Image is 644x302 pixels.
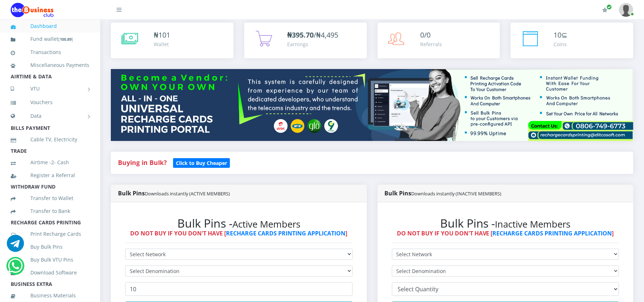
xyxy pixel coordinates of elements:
[493,229,612,237] a: RECHARGE CARDS PRINTING APPLICATION
[392,216,619,230] h2: Bulk Pins -
[111,69,633,141] img: multitenant_rcp.png
[60,36,72,42] b: 100.89
[11,107,89,125] a: Data
[421,40,442,48] div: Referrals
[158,30,170,40] span: 101
[11,190,89,206] a: Transfer to Wallet
[287,40,338,48] div: Earnings
[11,252,89,268] a: Buy Bulk VTU Pins
[11,203,89,219] a: Transfer to Bank
[287,30,338,40] span: /₦4,495
[125,216,353,230] h2: Bulk Pins -
[7,240,24,252] a: Chat for support
[173,158,230,167] a: Click to Buy Cheaper
[287,30,314,40] b: ₦395.70
[378,23,500,58] a: 0/0 Referrals
[118,189,230,197] strong: Bulk Pins
[111,23,233,58] a: ₦101 Wallet
[11,226,89,242] a: Print Recharge Cards
[145,190,230,197] small: Downloads instantly (ACTIVE MEMBERS)
[130,229,347,237] strong: DO NOT BUY IF YOU DON'T HAVE [ ]
[554,30,561,40] span: 10
[11,3,54,17] img: Logo
[602,7,608,13] i: Renew/Upgrade Subscription
[606,4,612,10] span: Renew/Upgrade Subscription
[397,229,614,237] strong: DO NOT BUY IF YOU DON'T HAVE [ ]
[11,44,89,60] a: Transactions
[495,218,571,230] small: Inactive Members
[11,94,89,111] a: Vouchers
[58,36,73,42] small: [ ]
[11,131,89,148] a: Cable TV, Electricity
[11,264,89,281] a: Download Software
[554,30,567,40] div: ⊆
[11,57,89,73] a: Miscellaneous Payments
[412,190,502,197] small: Downloads instantly (INACTIVE MEMBERS)
[385,189,502,197] strong: Bulk Pins
[11,154,89,171] a: Airtime -2- Cash
[619,3,633,17] img: User
[154,40,170,48] div: Wallet
[232,218,300,230] small: Active Members
[154,30,170,40] div: ₦
[11,31,89,48] a: Fund wallet[100.89]
[11,239,89,255] a: Buy Bulk Pins
[118,158,167,167] strong: Buying in Bulk?
[226,229,345,237] a: RECHARGE CARDS PRINTING APPLICATION
[125,282,353,296] input: Enter Quantity
[8,263,23,274] a: Chat for support
[11,167,89,184] a: Register a Referral
[176,160,227,166] b: Click to Buy Cheaper
[421,30,431,40] span: 0/0
[11,80,89,98] a: VTU
[11,18,89,34] a: Dashboard
[244,23,367,58] a: ₦395.70/₦4,495 Earnings
[554,40,567,48] div: Coins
